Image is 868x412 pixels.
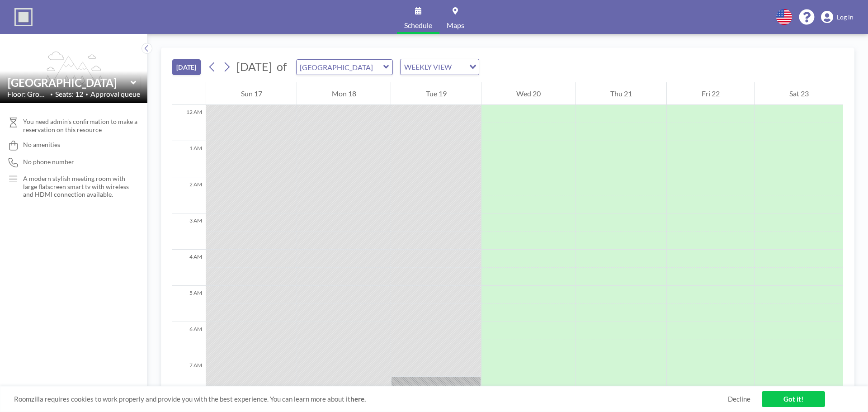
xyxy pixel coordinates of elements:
[667,82,754,105] div: Fri 22
[391,82,481,105] div: Tue 19
[172,322,206,358] div: 6 AM
[401,59,479,75] div: Search for option
[236,60,272,73] span: [DATE]
[277,60,287,74] span: of
[7,90,48,99] span: Floor: Ground Fl...
[85,91,88,97] span: •
[23,158,74,166] span: No phone number
[172,59,201,75] button: [DATE]
[481,82,575,105] div: Wed 20
[837,13,854,21] span: Log in
[206,82,297,105] div: Sun 17
[90,90,140,99] span: Approval queue
[55,90,83,99] span: Seats: 12
[576,82,666,105] div: Thu 21
[50,91,53,97] span: •
[172,141,206,177] div: 1 AM
[297,60,383,75] input: Vista Meeting Room
[172,105,206,141] div: 12 AM
[404,22,432,29] span: Schedule
[447,22,464,29] span: Maps
[350,395,366,403] a: here.
[821,11,854,24] a: Log in
[172,286,206,322] div: 5 AM
[762,391,825,407] a: Got it!
[14,395,728,403] span: Roomzilla requires cookies to work properly and provide you with the best experience. You can lea...
[8,76,131,89] input: Vista Meeting Room
[172,213,206,250] div: 3 AM
[14,8,33,26] img: organization-logo
[297,82,391,105] div: Mon 18
[23,175,129,199] p: A modern stylish meeting room with large flatscreen smart tv with wireless and HDMI connection av...
[23,118,140,133] span: You need admin's confirmation to make a reservation on this resource
[728,395,750,403] a: Decline
[454,61,464,73] input: Search for option
[402,61,453,73] span: WEEKLY VIEW
[172,177,206,213] div: 2 AM
[755,82,843,105] div: Sat 23
[172,250,206,286] div: 4 AM
[172,358,206,394] div: 7 AM
[23,141,60,149] span: No amenities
